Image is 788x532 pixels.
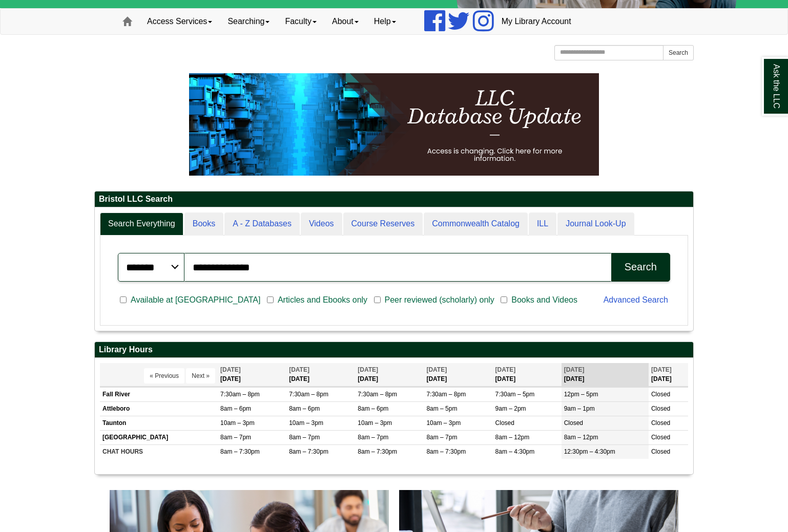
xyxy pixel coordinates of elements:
[289,391,328,398] span: 7:30am – 8pm
[220,391,260,398] span: 7:30am – 8pm
[564,405,595,412] span: 9am – 1pm
[562,363,649,386] th: [DATE]
[501,295,507,305] input: Books and Videos
[220,366,241,373] span: [DATE]
[495,419,514,427] span: Closed
[604,295,668,304] a: Advanced Search
[220,405,251,412] span: 8am – 6pm
[529,212,556,236] a: ILL
[495,448,535,455] span: 8am – 4:30pm
[625,261,657,273] div: Search
[494,9,579,34] a: My Library Account
[651,448,670,455] span: Closed
[426,419,461,427] span: 10am – 3pm
[426,448,466,455] span: 8am – 7:30pm
[374,295,381,305] input: Peer reviewed (scholarly) only
[100,401,218,416] td: Attleboro
[507,294,582,306] span: Books and Videos
[426,391,466,398] span: 7:30am – 8pm
[100,387,218,401] td: Fall River
[358,448,397,455] span: 8am – 7:30pm
[649,363,688,386] th: [DATE]
[100,212,183,236] a: Search Everything
[564,434,598,441] span: 8am – 12pm
[358,366,378,373] span: [DATE]
[663,45,694,60] button: Search
[184,212,223,236] a: Books
[611,253,670,282] button: Search
[224,212,300,236] a: A - Z Databases
[95,191,693,207] h2: Bristol LLC Search
[100,431,218,445] td: [GEOGRAPHIC_DATA]
[358,419,392,427] span: 10am – 3pm
[424,363,492,386] th: [DATE]
[651,419,670,427] span: Closed
[324,9,366,34] a: About
[426,366,447,373] span: [DATE]
[120,295,127,305] input: Available at [GEOGRAPHIC_DATA]
[651,391,670,398] span: Closed
[564,448,615,455] span: 12:30pm – 4:30pm
[426,434,457,441] span: 8am – 7pm
[343,212,423,236] a: Course Reserves
[424,212,528,236] a: Commonwealth Catalog
[220,419,255,427] span: 10am – 3pm
[495,434,530,441] span: 8am – 12pm
[220,9,277,34] a: Searching
[139,9,220,34] a: Access Services
[495,391,535,398] span: 7:30am – 5pm
[189,73,599,176] img: HTML tutorial
[220,448,260,455] span: 8am – 7:30pm
[381,294,499,306] span: Peer reviewed (scholarly) only
[289,419,323,427] span: 10am – 3pm
[100,416,218,430] td: Taunton
[100,445,218,459] td: CHAT HOURS
[564,419,583,427] span: Closed
[274,294,371,306] span: Articles and Ebooks only
[358,391,397,398] span: 7:30am – 8pm
[95,342,693,358] h2: Library Hours
[127,294,264,306] span: Available at [GEOGRAPHIC_DATA]
[495,405,526,412] span: 9am – 2pm
[186,368,215,384] button: Next »
[651,434,670,441] span: Closed
[366,9,404,34] a: Help
[289,405,320,412] span: 8am – 6pm
[267,295,274,305] input: Articles and Ebooks only
[144,368,184,384] button: « Previous
[277,9,324,34] a: Faculty
[286,363,355,386] th: [DATE]
[651,366,672,373] span: [DATE]
[289,448,328,455] span: 8am – 7:30pm
[289,434,320,441] span: 8am – 7pm
[564,366,585,373] span: [DATE]
[355,363,424,386] th: [DATE]
[218,363,286,386] th: [DATE]
[651,405,670,412] span: Closed
[557,212,634,236] a: Journal Look-Up
[289,366,309,373] span: [DATE]
[358,405,388,412] span: 8am – 6pm
[426,405,457,412] span: 8am – 5pm
[358,434,388,441] span: 8am – 7pm
[220,434,251,441] span: 8am – 7pm
[301,212,342,236] a: Videos
[493,363,562,386] th: [DATE]
[564,391,598,398] span: 12pm – 5pm
[495,366,516,373] span: [DATE]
